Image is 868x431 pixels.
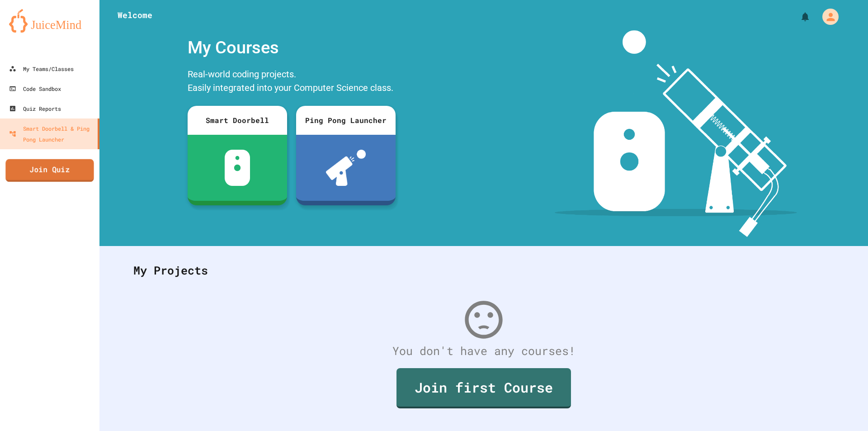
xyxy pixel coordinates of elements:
[124,253,843,288] div: My Projects
[225,150,250,186] img: sdb-white.svg
[9,103,61,114] div: Quiz Reports
[396,368,571,408] a: Join first Course
[9,9,90,33] img: logo-orange.svg
[188,106,287,135] div: Smart Doorbell
[124,342,843,360] div: You don't have any courses!
[326,150,366,186] img: ppl-with-ball.png
[183,30,400,65] div: My Courses
[183,65,400,99] div: Real-world coding projects. Easily integrated into your Computer Science class.
[813,6,841,27] div: My Account
[9,123,94,145] div: Smart Doorbell & Ping Pong Launcher
[9,63,74,74] div: My Teams/Classes
[5,159,94,182] a: Join Quiz
[296,106,396,135] div: Ping Pong Launcher
[783,9,813,24] div: My Notifications
[9,83,61,94] div: Code Sandbox
[555,30,797,237] img: banner-image-my-projects.png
